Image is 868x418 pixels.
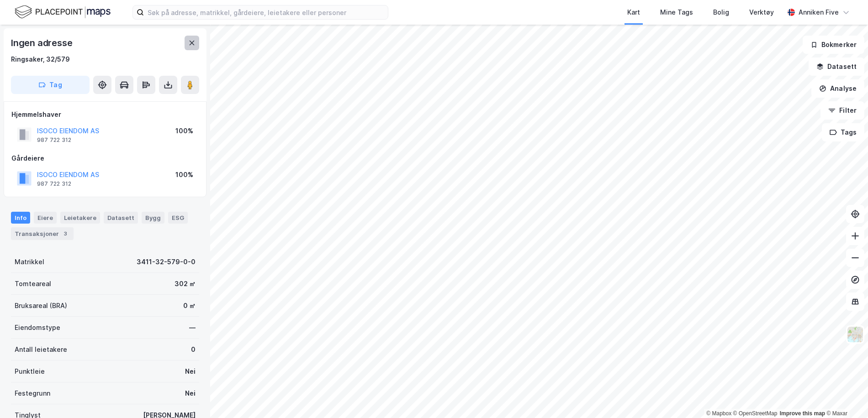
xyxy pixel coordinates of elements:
[749,7,774,18] div: Verktøy
[780,410,825,417] a: Improve this map
[15,388,50,399] div: Festegrunn
[175,125,193,136] div: 100%
[11,212,30,224] div: Info
[15,278,51,289] div: Tomteareal
[15,300,67,311] div: Bruksareal (BRA)
[168,212,188,224] div: ESG
[799,7,839,18] div: Anniken Five
[660,7,693,18] div: Mine Tags
[191,344,196,355] div: 0
[15,256,44,267] div: Matrikkel
[11,36,74,50] div: Ingen adresse
[733,410,778,417] a: OpenStreetMap
[15,4,111,20] img: logo.f888ab2527a4732fd821a326f86c7f29.svg
[104,212,138,224] div: Datasett
[183,300,196,311] div: 0 ㎡
[15,322,60,333] div: Eiendomstype
[37,180,71,188] div: 987 722 312
[185,366,196,377] div: Nei
[175,278,196,289] div: 302 ㎡
[803,36,864,54] button: Bokmerker
[822,123,864,141] button: Tags
[11,76,90,94] button: Tag
[37,136,71,144] div: 987 722 312
[822,374,868,418] div: Kontrollprogram for chat
[144,5,388,19] input: Søk på adresse, matrikkel, gårdeiere, leietakere eller personer
[15,344,67,355] div: Antall leietakere
[175,169,193,180] div: 100%
[60,212,100,224] div: Leietakere
[11,54,70,65] div: Ringsaker, 32/579
[706,410,731,417] a: Mapbox
[847,326,864,343] img: Z
[142,212,164,224] div: Bygg
[820,101,864,120] button: Filter
[811,79,864,98] button: Analyse
[15,366,45,377] div: Punktleie
[713,7,729,18] div: Bolig
[137,256,196,267] div: 3411-32-579-0-0
[11,153,199,164] div: Gårdeiere
[627,7,640,18] div: Kart
[34,212,57,224] div: Eiere
[185,388,196,399] div: Nei
[61,229,70,238] div: 3
[11,109,199,120] div: Hjemmelshaver
[189,322,196,333] div: —
[11,227,74,240] div: Transaksjoner
[822,374,868,418] iframe: Chat Widget
[809,57,864,76] button: Datasett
